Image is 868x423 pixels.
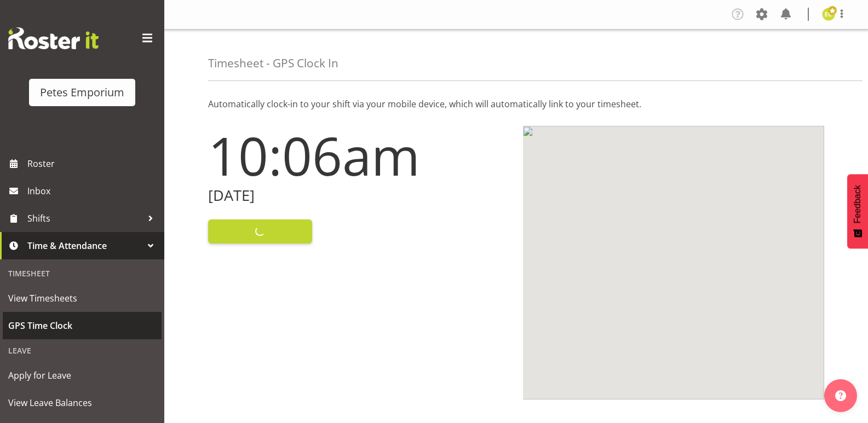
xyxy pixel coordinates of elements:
span: Feedback [853,185,863,223]
div: Timesheet [3,262,162,285]
div: Leave [3,339,162,362]
span: View Timesheets [8,290,156,306]
a: GPS Time Clock [3,312,162,339]
span: Apply for Leave [8,367,156,384]
span: GPS Time Clock [8,317,156,334]
span: Inbox [27,183,159,199]
img: Rosterit website logo [8,27,99,49]
p: Automatically clock-in to your shift via your mobile device, which will automatically link to you... [208,97,824,111]
span: Time & Attendance [27,237,142,254]
span: View Leave Balances [8,395,156,411]
button: Feedback - Show survey [847,174,868,248]
a: View Leave Balances [3,389,162,416]
div: Petes Emporium [40,84,124,101]
span: Roster [27,155,159,172]
a: Apply for Leave [3,362,162,389]
img: help-xxl-2.png [835,390,846,401]
a: View Timesheets [3,285,162,312]
h1: 10:06am [208,126,510,185]
h2: [DATE] [208,187,510,204]
h4: Timesheet - GPS Clock In [208,57,338,69]
img: emma-croft7499.jpg [822,8,835,21]
span: Shifts [27,210,142,227]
